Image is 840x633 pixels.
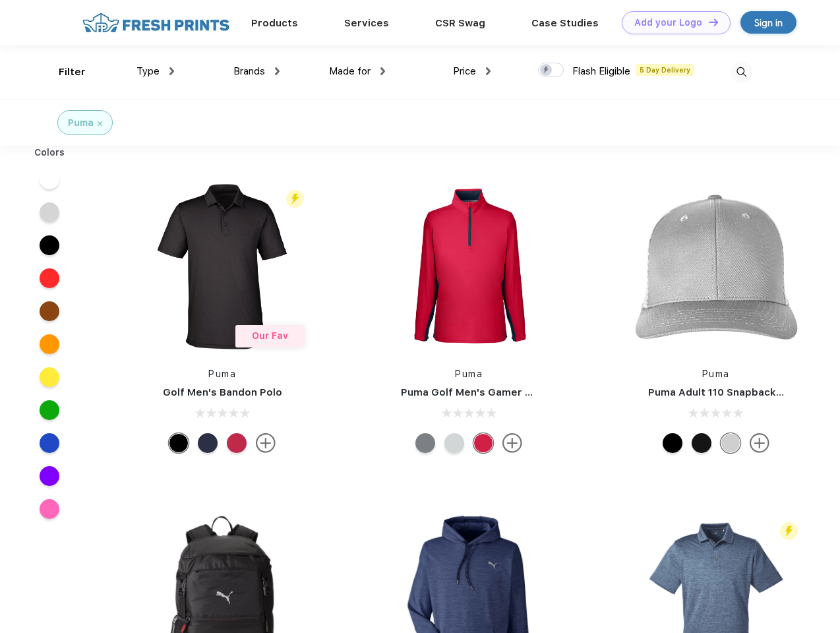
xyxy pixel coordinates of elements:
a: Puma [208,369,236,379]
img: more.svg [502,433,522,453]
div: Navy Blazer [198,433,218,453]
div: Sign in [754,15,783,30]
span: Price [453,65,476,77]
div: Filter [59,65,86,80]
div: Quiet Shade [415,433,435,453]
div: Quarry Brt Whit [721,433,740,453]
img: func=resize&h=266 [135,179,310,354]
span: Flash Eligible [572,65,630,77]
img: dropdown.png [275,67,280,75]
img: dropdown.png [486,67,491,75]
span: Type [136,65,160,77]
a: Golf Men's Bandon Polo [163,386,282,398]
div: Puma [68,116,94,130]
img: fo%20logo%202.webp [78,11,233,34]
div: Ski Patrol [227,433,247,453]
img: dropdown.png [380,67,385,75]
div: High Rise [444,433,464,453]
a: Puma [455,369,483,379]
span: 5 Day Delivery [636,64,694,76]
img: desktop_search.svg [731,61,752,83]
img: DT [709,18,718,26]
a: Sign in [740,11,796,34]
img: more.svg [256,433,276,453]
img: func=resize&h=266 [381,179,556,354]
a: CSR Swag [435,17,485,29]
a: Puma [702,369,730,379]
div: Ski Patrol [473,433,493,453]
img: flash_active_toggle.svg [286,190,304,208]
div: Add your Logo [634,17,702,28]
div: Colors [24,146,75,160]
img: func=resize&h=266 [628,179,804,354]
img: flash_active_toggle.svg [780,522,798,540]
span: Our Fav [252,330,288,341]
a: Puma Golf Men's Gamer Golf Quarter-Zip [401,386,609,398]
img: filter_cancel.svg [98,121,102,126]
span: Brands [233,65,265,77]
div: Pma Blk with Pma Blk [692,433,711,453]
a: Services [344,17,389,29]
img: dropdown.png [169,67,174,75]
img: more.svg [750,433,769,453]
div: Pma Blk Pma Blk [663,433,682,453]
span: Made for [329,65,371,77]
a: Products [251,17,298,29]
div: Puma Black [169,433,189,453]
